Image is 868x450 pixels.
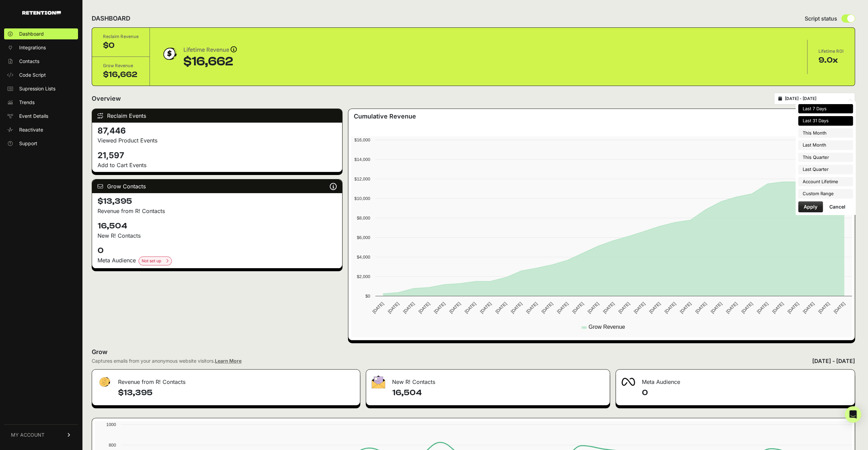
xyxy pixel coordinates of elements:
[354,176,370,182] text: $12,000
[4,56,78,67] a: Contacts
[663,301,677,314] text: [DATE]
[19,58,39,65] span: Contacts
[98,161,337,169] p: Add to Cart Events
[103,40,139,51] div: $0
[366,370,610,390] div: New R! Contacts
[4,424,78,445] a: MY ACCOUNT
[798,189,853,199] li: Custom Range
[365,293,370,299] text: $0
[392,387,604,398] h4: 16,504
[19,44,46,51] span: Integrations
[798,116,853,126] li: Last 31 Days
[118,387,354,398] h4: $13,395
[818,55,844,66] div: 9.0x
[92,179,342,193] div: Grow Contacts
[357,215,370,221] text: $8,000
[648,301,661,314] text: [DATE]
[98,245,337,256] h4: 0
[357,235,370,240] text: $6,000
[371,301,385,314] text: [DATE]
[92,370,360,390] div: Revenue from R! Contacts
[845,406,861,423] div: Open Intercom Messenger
[357,254,370,260] text: $4,000
[798,165,853,174] li: Last Quarter
[588,324,625,330] text: Grow Revenue
[4,70,78,80] a: Code Script
[19,85,55,92] span: Supression Lists
[98,232,337,240] p: New R! Contacts
[4,42,78,53] a: Integrations
[354,137,370,142] text: $16,000
[354,157,370,162] text: $14,000
[106,422,116,427] text: 1000
[805,14,837,23] span: Script status
[642,387,849,398] h4: 0
[602,301,615,314] text: [DATE]
[19,126,43,133] span: Reactivate
[109,442,116,448] text: 800
[183,45,237,55] div: Lifetime Revenue
[19,113,48,120] span: Event Details
[11,432,44,438] span: MY ACCOUNT
[92,14,130,23] h2: DASHBOARD
[98,221,337,232] h4: 16,504
[479,301,492,314] text: [DATE]
[98,136,337,145] p: Viewed Product Events
[798,140,853,150] li: Last Month
[525,301,539,314] text: [DATE]
[92,347,855,357] h2: Grow
[98,196,337,207] h4: $13,395
[494,301,508,314] text: [DATE]
[510,301,523,314] text: [DATE]
[387,301,400,314] text: [DATE]
[19,30,44,37] span: Dashboard
[802,301,815,314] text: [DATE]
[215,358,242,364] a: Learn More
[98,256,337,265] div: Meta Audience
[694,301,708,314] text: [DATE]
[433,301,446,314] text: [DATE]
[4,83,78,94] a: Supression Lists
[824,201,851,212] button: Cancel
[448,301,462,314] text: [DATE]
[617,301,631,314] text: [DATE]
[725,301,738,314] text: [DATE]
[19,99,35,106] span: Trends
[417,301,431,314] text: [DATE]
[817,301,830,314] text: [DATE]
[798,177,853,187] li: Account Lifetime
[98,375,111,389] img: fa-dollar-13500eef13a19c4ab2b9ed9ad552e47b0d9fc28b02b83b90ba0e00f96d6372e9.png
[4,138,78,149] a: Support
[19,72,46,78] span: Code Script
[92,358,242,364] div: Captures emails from your anonymous website visitors.
[740,301,754,314] text: [DATE]
[710,301,723,314] text: [DATE]
[372,375,385,388] img: fa-envelope-19ae18322b30453b285274b1b8af3d052b27d846a4fbe8435d1a52b978f639a2.png
[798,201,823,212] button: Apply
[798,153,853,162] li: This Quarter
[571,301,584,314] text: [DATE]
[354,196,370,201] text: $10,000
[103,62,139,69] div: Grow Revenue
[787,301,800,314] text: [DATE]
[103,69,139,80] div: $16,662
[19,140,37,147] span: Support
[92,94,121,103] h2: Overview
[103,33,139,40] div: Reclaim Revenue
[98,125,337,136] h4: 87,446
[756,301,769,314] text: [DATE]
[616,370,855,390] div: Meta Audience
[4,97,78,108] a: Trends
[4,28,78,39] a: Dashboard
[22,11,61,15] img: Retention.com
[633,301,646,314] text: [DATE]
[354,112,416,121] h3: Cumulative Revenue
[98,207,337,215] p: Revenue from R! Contacts
[541,301,554,314] text: [DATE]
[812,357,855,365] div: [DATE] - [DATE]
[92,109,342,123] div: Reclaim Events
[798,104,853,114] li: Last 7 Days
[464,301,477,314] text: [DATE]
[771,301,785,314] text: [DATE]
[586,301,600,314] text: [DATE]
